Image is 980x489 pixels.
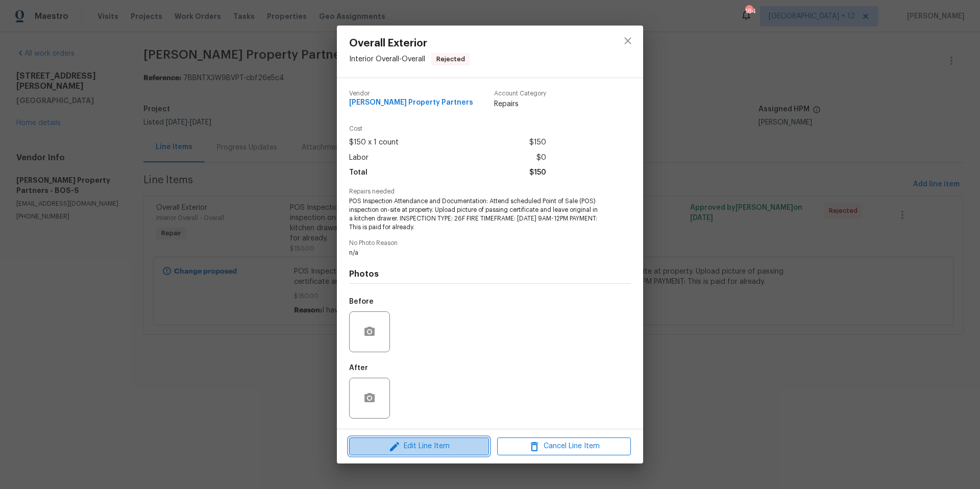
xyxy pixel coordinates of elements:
span: [PERSON_NAME] Property Partners [349,99,473,107]
h4: Photos [349,269,631,279]
span: Edit Line Item [352,440,486,453]
div: 184 [745,6,752,16]
span: Cancel Line Item [500,440,628,453]
span: Cost [349,126,546,132]
span: $150 [529,135,546,150]
button: close [616,29,640,53]
span: $0 [536,151,546,165]
span: $150 [529,165,546,180]
span: No Photo Reason [349,240,631,247]
h5: Before [349,298,374,305]
span: Overall Exterior [349,38,470,49]
span: n/a [349,249,603,257]
span: $150 x 1 count [349,135,399,150]
button: Edit Line Item [349,437,489,455]
span: Repairs needed [349,188,631,195]
h5: After [349,364,368,372]
button: Cancel Line Item [497,437,631,455]
span: Rejected [432,54,469,64]
span: Total [349,165,367,180]
span: Repairs [494,99,546,109]
span: POS Inspection Attendance and Documentation: Attend scheduled Point of Sale (POS) inspection on-s... [349,197,603,231]
span: Vendor [349,90,473,97]
span: Labor [349,151,369,165]
span: Interior Overall - Overall [349,56,425,63]
span: Account Category [494,90,546,97]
